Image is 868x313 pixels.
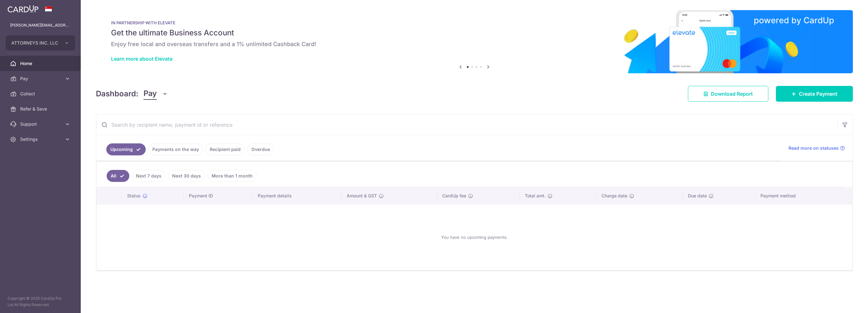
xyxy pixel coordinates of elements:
[6,35,75,51] button: ATTORNEYS INC. LLC
[20,75,62,82] span: Pay
[106,143,146,155] a: Upcoming
[111,40,838,48] h6: Enjoy free local and overseas transfers and a 1% unlimited Cashback Card!
[168,170,205,182] a: Next 30 days
[20,106,62,112] span: Refer & Save
[755,188,852,204] th: Payment method
[144,88,157,100] span: Pay
[20,91,62,97] span: Collect
[711,90,753,98] span: Download Report
[127,193,141,199] span: Status
[104,209,845,265] div: You have no upcoming payments.
[20,136,62,142] span: Settings
[601,193,627,199] span: Charge date
[111,56,173,62] a: Learn more about Elevate
[184,188,253,204] th: Payment ID
[10,22,71,28] p: [PERSON_NAME][EMAIL_ADDRESS][DOMAIN_NAME]
[20,60,62,67] span: Home
[442,193,466,199] span: CardUp fee
[96,115,837,135] input: Search by recipient name, payment id or reference
[96,88,138,99] h4: Dashboard:
[206,143,245,155] a: Recipient paid
[776,86,853,102] a: Create Payment
[688,86,768,102] a: Download Report
[688,193,707,199] span: Due date
[111,28,838,38] h5: Get the ultimate Business Account
[525,193,546,199] span: Total amt.
[8,5,38,13] img: CardUp
[107,170,129,182] a: All
[253,188,342,204] th: Payment details
[347,193,377,199] span: Amount & GST
[132,170,166,182] a: Next 7 days
[789,145,845,151] a: Read more on statuses
[144,88,168,100] button: Pay
[148,143,203,155] a: Payments on the way
[789,145,839,151] span: Read more on statuses
[11,40,58,46] span: ATTORNEYS INC. LLC
[96,10,853,73] img: Renovation banner
[247,143,274,155] a: Overdue
[799,90,837,98] span: Create Payment
[20,121,62,127] span: Support
[208,170,257,182] a: More than 1 month
[111,20,838,25] p: IN PARTNERSHIP WITH ELEVATE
